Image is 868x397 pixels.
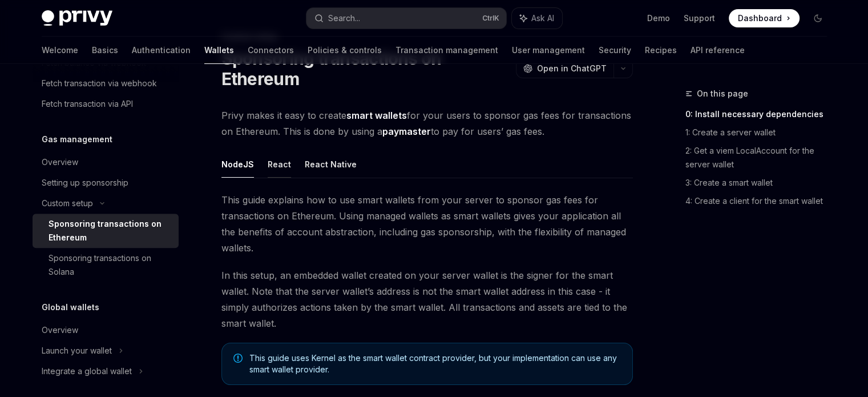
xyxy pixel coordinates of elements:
a: Wallets [204,37,234,64]
a: Sponsoring transactions on Solana [33,248,179,282]
a: 2: Get a viem LocalAccount for the server wallet [685,142,836,174]
a: Security [599,37,631,64]
div: Integrate a global wallet [42,364,132,378]
div: Sponsoring transactions on Solana [49,251,172,279]
div: Launch your wallet [42,344,112,358]
a: Connectors [248,37,294,64]
button: Open in ChatGPT [516,59,613,78]
button: React [268,151,291,178]
a: Fetch transaction via API [33,94,179,114]
a: paymaster [382,126,431,138]
a: Support [684,13,715,24]
a: User management [512,37,585,64]
a: Fetch transaction via webhook [33,73,179,94]
button: Ask AI [512,8,562,29]
a: Demo [647,13,670,24]
strong: smart wallets [346,110,407,121]
span: Open in ChatGPT [537,63,607,74]
button: Search...CtrlK [306,8,506,29]
h5: Global wallets [42,300,99,314]
a: Basics [92,37,118,64]
span: This guide explains how to use smart wallets from your server to sponsor gas fees for transaction... [221,192,633,256]
button: NodeJS [221,151,254,178]
span: Ctrl K [482,14,499,23]
h5: Gas management [42,133,112,146]
span: Ask AI [531,13,554,24]
span: Privy makes it easy to create for your users to sponsor gas fees for transactions on Ethereum. Th... [221,107,633,139]
div: Fetch transaction via webhook [42,77,157,90]
div: Setting up sponsorship [42,176,128,190]
a: 1: Create a server wallet [685,123,836,142]
div: Fetch transaction via API [42,97,133,111]
div: Search... [328,11,360,25]
a: Setting up sponsorship [33,173,179,193]
a: Dashboard [729,9,800,27]
span: In this setup, an embedded wallet created on your server wallet is the signer for the smart walle... [221,267,633,331]
a: 3: Create a smart wallet [685,174,836,192]
a: 0: Install necessary dependencies [685,105,836,123]
a: Transaction management [395,37,498,64]
div: Sponsoring transactions on Ethereum [49,217,172,244]
div: Overview [42,323,78,337]
span: On this page [697,87,748,101]
span: Dashboard [738,13,782,24]
div: Custom setup [42,197,93,210]
a: API reference [691,37,745,64]
h1: Sponsoring transactions on Ethereum [221,48,511,89]
span: This guide uses Kernel as the smart wallet contract provider, but your implementation can use any... [249,352,621,375]
a: Sponsoring transactions on Ethereum [33,214,179,248]
a: Policies & controls [308,37,382,64]
button: React Native [305,151,357,178]
a: Authentication [132,37,191,64]
a: Overview [33,320,179,340]
a: 4: Create a client for the smart wallet [685,192,836,210]
svg: Note [233,354,243,363]
a: Welcome [42,37,78,64]
div: Overview [42,155,78,169]
button: Toggle dark mode [809,9,827,27]
a: Overview [33,152,179,173]
img: dark logo [42,10,112,26]
a: Recipes [645,37,677,64]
